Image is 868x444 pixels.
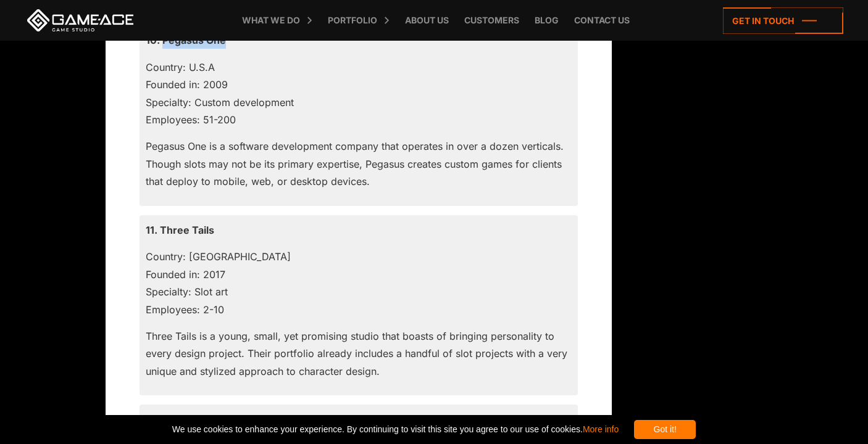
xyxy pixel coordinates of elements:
p: 11. Three Tails [146,221,572,239]
span: We use cookies to enhance your experience. By continuing to visit this site you agree to our use ... [172,420,619,439]
p: 12. Thunderkick [146,411,572,428]
div: Got it! [634,420,696,439]
p: Country: [GEOGRAPHIC_DATA] Founded in: 2017 Specialty: Slot art Employees: 2-10 [146,248,572,318]
p: Pegasus One is a software development company that operates in over a dozen verticals. Though slo... [146,138,572,190]
a: More info [583,424,619,434]
p: Country: U.S.A Founded in: 2009 Specialty: Custom development Employees: 51-200 [146,59,572,129]
p: Three Tails is a young, small, yet promising studio that boasts of bringing personality to every ... [146,327,572,380]
a: Get in touch [723,7,843,34]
